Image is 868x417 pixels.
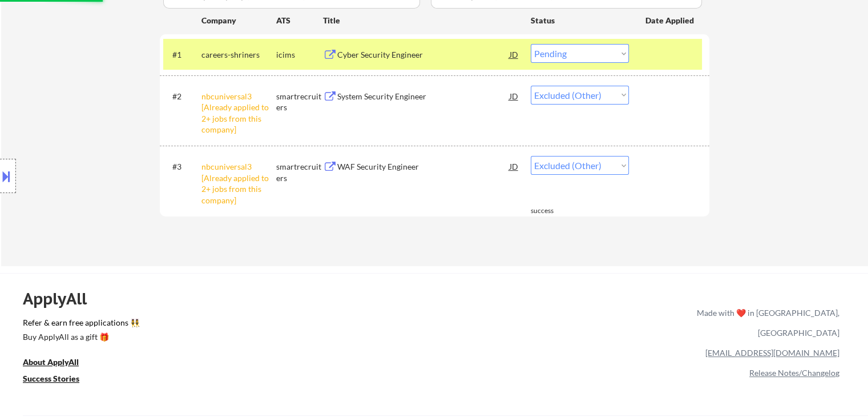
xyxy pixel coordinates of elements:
[645,15,696,26] div: Date Applied
[749,368,839,378] a: Release Notes/Changelog
[508,44,520,65] div: JD
[276,91,323,113] div: smartrecruiters
[337,161,510,173] div: WAF Security Engineer
[201,15,276,26] div: Company
[508,86,520,106] div: JD
[23,331,137,345] a: Buy ApplyAll as a gift 🎁
[23,333,137,341] div: Buy ApplyAll as a gift 🎁
[23,372,95,387] a: Success Stories
[337,49,510,61] div: Cyber Security Engineer
[531,10,629,30] div: Status
[531,206,576,216] div: success
[692,303,839,343] div: Made with ❤️ in [GEOGRAPHIC_DATA], [GEOGRAPHIC_DATA]
[172,49,192,61] div: #1
[23,319,458,331] a: Refer & earn free applications 👯‍♀️
[201,161,276,206] div: nbcuniversal3 [Already applied to 2+ jobs from this company]
[23,357,79,367] u: About ApplyAll
[508,156,520,177] div: JD
[276,15,323,26] div: ATS
[705,348,839,358] a: [EMAIL_ADDRESS][DOMAIN_NAME]
[201,49,276,61] div: careers-shriners
[276,161,323,183] div: smartrecruiters
[23,356,95,370] a: About ApplyAll
[23,289,100,308] div: ApplyAll
[323,15,520,26] div: Title
[337,91,510,102] div: System Security Engineer
[23,374,79,383] u: Success Stories
[276,49,323,61] div: icims
[201,91,276,135] div: nbcuniversal3 [Already applied to 2+ jobs from this company]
